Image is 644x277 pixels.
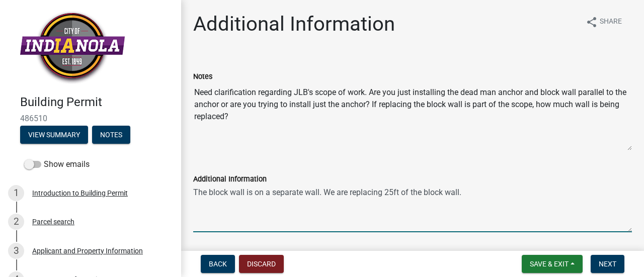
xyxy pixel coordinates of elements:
[600,16,622,28] span: Share
[578,12,630,32] button: shareShare
[530,260,569,268] span: Save & Exit
[591,255,624,273] button: Next
[32,218,74,225] div: Parcel search
[32,247,143,254] div: Applicant and Property Information
[20,11,125,84] img: City of Indianola, Iowa
[239,255,284,273] button: Discard
[32,190,128,197] div: Introduction to Building Permit
[193,12,395,36] h1: Additional Information
[586,16,598,28] i: share
[8,185,24,201] div: 1
[8,214,24,230] div: 2
[20,126,88,144] button: View Summary
[20,114,161,123] span: 486510
[193,73,212,80] label: Notes
[193,176,267,183] label: Additional Information
[599,260,616,268] span: Next
[193,82,632,151] textarea: Need clarification regarding JLB's scope of work. Are you just installing the dead man anchor and...
[20,131,88,139] wm-modal-confirm: Summary
[24,158,90,170] label: Show emails
[92,126,130,144] button: Notes
[8,243,24,259] div: 3
[201,255,235,273] button: Back
[522,255,583,273] button: Save & Exit
[20,95,173,110] h4: Building Permit
[92,131,130,139] wm-modal-confirm: Notes
[209,260,227,268] span: Back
